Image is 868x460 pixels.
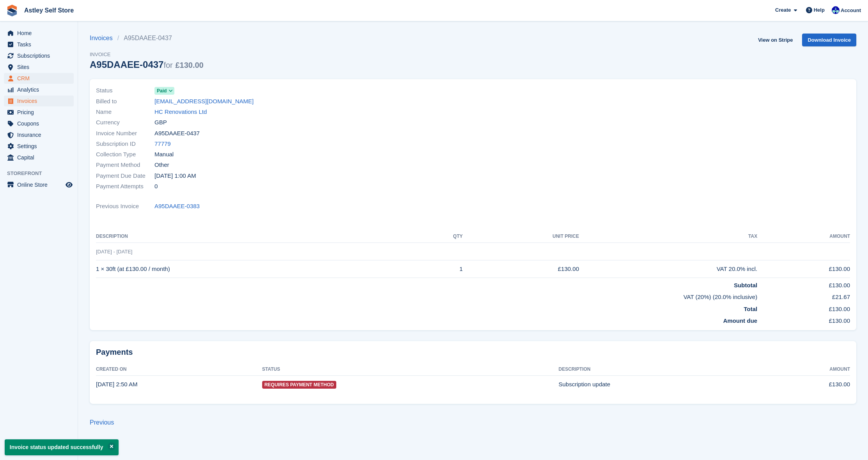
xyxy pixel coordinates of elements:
[17,39,64,50] span: Tasks
[17,179,64,190] span: Online Store
[154,118,167,127] span: GBP
[96,249,132,255] span: [DATE] - [DATE]
[4,73,74,84] a: menu
[4,28,74,39] a: menu
[757,302,850,314] td: £130.00
[765,363,850,376] th: Amount
[559,363,765,376] th: Description
[17,96,64,106] span: Invoices
[463,260,579,278] td: £130.00
[4,84,74,95] a: menu
[96,118,154,127] span: Currency
[723,317,758,324] strong: Amount due
[579,265,757,274] div: VAT 20.0% incl.
[757,278,850,290] td: £130.00
[757,290,850,302] td: £21.67
[90,51,204,58] span: Invoice
[832,6,840,14] img: Gemma Parkinson
[841,7,861,14] span: Account
[154,86,174,95] a: Paid
[17,73,64,84] span: CRM
[154,97,254,106] a: [EMAIL_ADDRESS][DOMAIN_NAME]
[96,97,154,106] span: Billed to
[154,108,207,117] a: HC Renovations Ltd
[175,61,203,69] span: £130.00
[17,129,64,140] span: Insurance
[90,419,114,426] a: Previous
[775,6,791,14] span: Create
[17,50,64,61] span: Subscriptions
[421,230,463,243] th: QTY
[163,61,172,69] span: for
[802,34,856,46] a: Download Invoice
[559,376,765,393] td: Subscription update
[757,260,850,278] td: £130.00
[17,28,64,39] span: Home
[154,202,200,211] a: A95DAAEE-0383
[4,50,74,61] a: menu
[96,381,137,387] time: 2025-09-01 01:50:27 UTC
[4,179,74,190] a: menu
[421,260,463,278] td: 1
[17,118,64,129] span: Coupons
[64,180,74,189] a: Preview store
[96,347,850,357] h2: Payments
[463,230,579,243] th: Unit Price
[262,363,559,376] th: Status
[4,118,74,129] a: menu
[96,230,421,243] th: Description
[96,161,154,170] span: Payment Method
[21,4,77,17] a: Astley Self Store
[757,230,850,243] th: Amount
[744,306,757,312] strong: Total
[4,129,74,140] a: menu
[96,182,154,191] span: Payment Attempts
[17,152,64,163] span: Capital
[17,107,64,118] span: Pricing
[755,34,796,46] a: View on Stripe
[17,141,64,152] span: Settings
[6,5,18,16] img: stora-icon-8386f47178a22dfd0bd8f6a31ec36ba5ce8667c1dd55bd0f319d3a0aa187defe.svg
[734,282,757,288] strong: Subtotal
[4,96,74,106] a: menu
[154,172,196,180] time: 2025-09-02 00:00:00 UTC
[765,376,850,393] td: £130.00
[579,230,757,243] th: Tax
[4,62,74,73] a: menu
[90,34,117,43] a: Invoices
[4,107,74,118] a: menu
[7,170,78,177] span: Storefront
[154,150,174,159] span: Manual
[157,87,167,94] span: Paid
[17,84,64,95] span: Analytics
[262,381,336,389] span: Requires Payment Method
[154,129,200,138] span: A95DAAEE-0437
[90,59,204,70] div: A95DAAEE-0437
[96,260,421,278] td: 1 × 30ft (at £130.00 / month)
[154,182,158,191] span: 0
[814,6,825,14] span: Help
[154,161,169,170] span: Other
[96,150,154,159] span: Collection Type
[96,202,154,211] span: Previous Invoice
[4,39,74,50] a: menu
[96,363,262,376] th: Created On
[4,152,74,163] a: menu
[96,140,154,149] span: Subscription ID
[154,140,171,149] a: 77779
[96,290,757,302] td: VAT (20%) (20.0% inclusive)
[96,108,154,117] span: Name
[4,141,74,152] a: menu
[757,313,850,326] td: £130.00
[96,129,154,138] span: Invoice Number
[90,34,204,43] nav: breadcrumbs
[17,62,64,73] span: Sites
[5,439,119,455] p: Invoice status updated successfully
[96,172,154,180] span: Payment Due Date
[96,86,154,95] span: Status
